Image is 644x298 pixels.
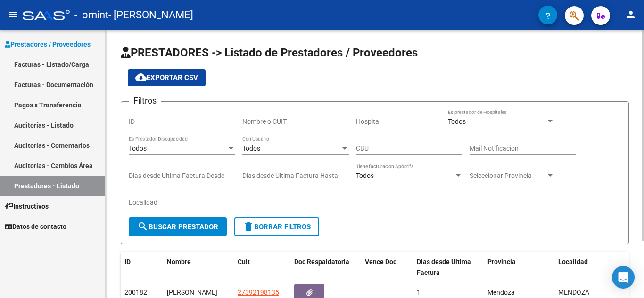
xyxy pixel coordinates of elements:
span: Todos [242,145,260,152]
button: Exportar CSV [128,69,206,86]
mat-icon: menu [8,9,19,20]
span: Doc Respaldatoria [294,258,349,266]
span: PRESTADORES -> Listado de Prestadores / Proveedores [121,46,418,59]
datatable-header-cell: Dias desde Ultima Factura [413,252,484,283]
mat-icon: search [137,221,149,232]
span: Dias desde Ultima Factura [417,258,471,276]
span: Mendoza [487,289,515,296]
span: ID [124,258,131,266]
button: Borrar Filtros [234,217,319,236]
datatable-header-cell: Vence Doc [361,252,413,283]
span: Exportar CSV [135,73,198,82]
span: Nombre [167,258,191,266]
span: - [PERSON_NAME] [108,5,193,25]
span: Todos [356,172,374,179]
span: Cuit [238,258,250,266]
datatable-header-cell: Provincia [484,252,554,283]
span: 200182 [124,289,147,296]
datatable-header-cell: ID [121,252,163,283]
span: Todos [129,145,147,152]
datatable-header-cell: Cuit [234,252,290,283]
span: Provincia [487,258,516,266]
h3: Filtros [129,94,161,107]
datatable-header-cell: Nombre [163,252,234,283]
mat-icon: person [625,9,636,20]
button: Buscar Prestador [129,217,227,236]
datatable-header-cell: Doc Respaldatoria [290,252,361,283]
mat-icon: delete [243,221,254,232]
span: Datos de contacto [5,221,66,232]
span: Seleccionar Provincia [470,172,546,180]
span: Buscar Prestador [137,223,218,231]
span: Instructivos [5,201,49,211]
div: Open Intercom Messenger [612,266,635,289]
span: 27392198135 [238,289,279,296]
div: [PERSON_NAME] [167,287,230,298]
span: 1 [417,289,421,296]
span: Prestadores / Proveedores [5,39,91,49]
span: Localidad [558,258,588,266]
span: Todos [448,118,466,125]
datatable-header-cell: Localidad [554,252,625,283]
span: Vence Doc [365,258,396,266]
span: MENDOZA [558,289,589,296]
mat-icon: cloud_download [135,72,147,83]
span: - omint [74,5,108,25]
span: Borrar Filtros [243,223,311,231]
